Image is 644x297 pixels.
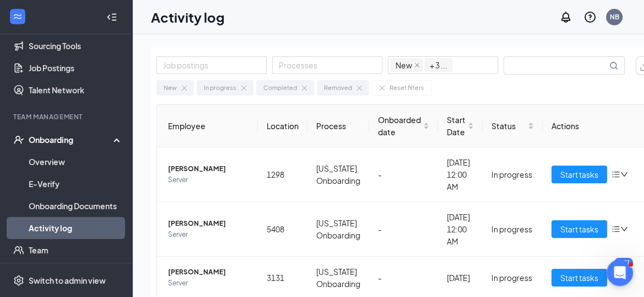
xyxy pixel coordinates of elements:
span: Server [168,174,249,185]
span: Onboarded date [378,114,421,138]
a: Talent Network [29,79,123,101]
span: + 3 ... [425,59,452,72]
span: Start tasks [560,168,598,181]
span: Server [168,278,249,289]
th: Location [258,105,307,147]
a: Team [29,239,123,261]
svg: Collapse [106,12,117,23]
span: [PERSON_NAME] [168,218,249,229]
a: Documents [29,261,123,283]
span: down [620,171,628,178]
div: 2281 [614,258,633,267]
span: Start tasks [560,272,598,284]
a: Activity log [29,217,123,239]
div: Team Management [13,112,121,121]
svg: QuestionInfo [583,10,597,24]
th: Onboarded date [369,105,438,147]
span: down [620,225,628,233]
svg: Settings [13,275,24,286]
div: In progress [204,83,236,93]
svg: WorkstreamLogo [12,11,23,22]
a: Overview [29,151,123,173]
div: Removed [324,83,352,93]
h1: Activity log [151,8,225,26]
div: [DATE] [447,272,474,284]
div: Reset filters [389,83,424,93]
div: New [164,83,177,93]
span: Start Date [447,114,466,138]
svg: Notifications [559,10,572,24]
div: Onboarding [29,134,113,145]
button: Start tasks [551,269,607,287]
th: Employee [157,105,258,147]
div: In progress [491,168,534,181]
th: Status [483,105,543,147]
span: New [391,59,423,72]
a: Job Postings [29,57,123,79]
svg: MagnifyingGlass [609,61,618,70]
button: Start tasks [551,166,607,183]
a: Sourcing Tools [29,35,123,57]
div: Completed [263,83,297,93]
div: - [378,168,429,181]
div: In progress [491,272,534,284]
div: [DATE] 12:00 AM [447,156,474,193]
th: Process [307,105,369,147]
button: Start tasks [551,220,607,238]
td: [US_STATE] Onboarding [307,147,369,202]
span: Status [491,120,526,132]
div: NB [610,12,619,22]
td: [US_STATE] Onboarding [307,202,369,257]
th: Start Date [438,105,483,147]
div: - [378,272,429,284]
span: close [414,62,420,68]
span: New [396,59,412,71]
span: bars [611,225,620,234]
span: Server [168,229,249,240]
a: E-Verify [29,173,123,195]
span: [PERSON_NAME] [168,267,249,278]
td: 1298 [258,147,307,202]
div: [DATE] 12:00 AM [447,211,474,247]
svg: UserCheck [13,134,24,145]
td: 5408 [258,202,307,257]
div: Switch to admin view [29,275,106,286]
div: - [378,223,429,235]
span: + 3 ... [430,59,447,71]
iframe: Intercom live chat [607,259,633,286]
span: [PERSON_NAME] [168,163,249,174]
a: Onboarding Documents [29,195,123,217]
span: bars [611,170,620,179]
span: Start tasks [560,223,598,235]
div: In progress [491,223,534,235]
